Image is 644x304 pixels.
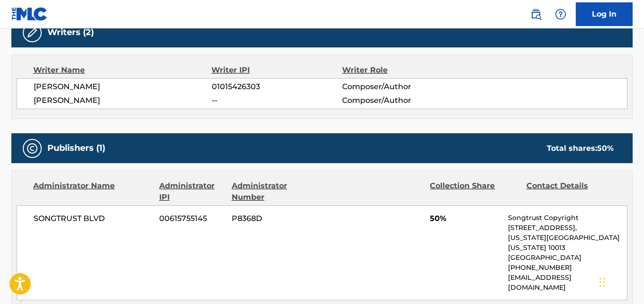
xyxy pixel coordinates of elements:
div: Total shares: [547,143,614,154]
span: 50 % [597,144,614,153]
div: Writer Role [342,64,461,76]
span: P8368D [232,213,321,224]
img: Writers [27,27,38,38]
div: Drag [599,268,605,296]
span: 00615755145 [159,213,225,224]
h5: Writers (2) [47,27,94,38]
div: Writer Name [33,64,211,76]
div: Administrator Number [232,180,321,203]
img: search [530,9,542,20]
a: Log In [576,2,633,26]
span: 50% [430,213,501,224]
p: [US_STATE][GEOGRAPHIC_DATA][US_STATE] 10013 [508,233,627,253]
iframe: Chat Widget [597,258,644,304]
span: Composer/Author [342,95,461,106]
p: [EMAIL_ADDRESS][DOMAIN_NAME] [508,273,627,293]
a: Public Search [526,5,545,24]
div: Writer IPI [211,64,342,76]
div: Contact Details [526,180,616,203]
span: Composer/Author [342,81,461,92]
img: help [555,9,566,20]
div: Help [551,5,570,24]
span: -- [212,95,342,106]
div: Administrator IPI [159,180,225,203]
p: [STREET_ADDRESS], [508,223,627,233]
span: [PERSON_NAME] [34,95,212,106]
p: [PHONE_NUMBER] [508,263,627,273]
p: Songtrust Copyright [508,213,627,223]
p: [GEOGRAPHIC_DATA] [508,253,627,263]
span: [PERSON_NAME] [34,81,212,92]
img: Publishers [27,143,38,154]
div: Collection Share [430,180,519,203]
span: 01015426303 [212,81,342,92]
span: SONGTRUST BLVD [34,213,152,224]
h5: Publishers (1) [47,143,105,154]
div: Administrator Name [33,180,152,203]
img: MLC Logo [11,7,48,21]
